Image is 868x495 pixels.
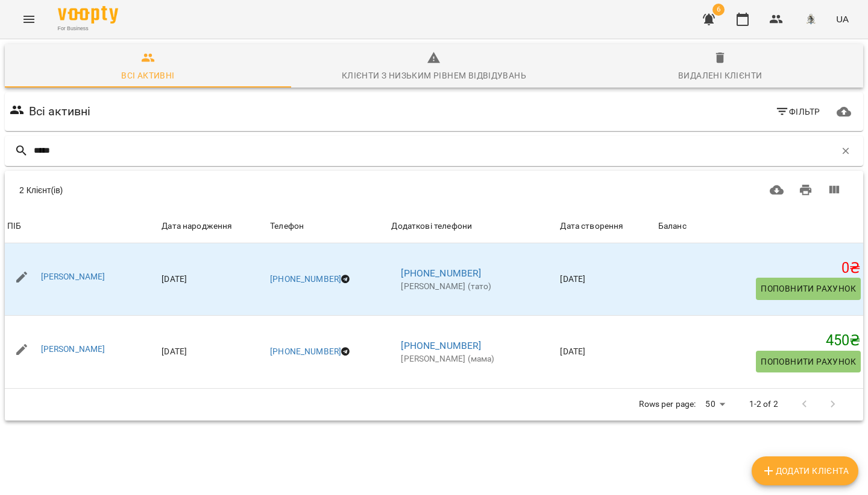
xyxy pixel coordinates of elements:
button: Menu [14,5,43,34]
div: Додаткові телефони [391,219,472,234]
h6: Всі активні [29,102,91,121]
button: Фільтр [770,101,825,123]
div: Sort [7,219,21,234]
div: Видалені клієнти [678,68,762,83]
td: [DATE] [558,243,655,316]
a: [PHONE_NUMBER] [401,340,481,351]
p: [PERSON_NAME] (тато) [401,281,546,293]
span: Дата створення [560,219,653,234]
button: Завантажити CSV [763,176,791,205]
div: Sort [162,219,232,234]
span: Баланс [658,219,861,234]
a: [PHONE_NUMBER] [401,267,481,279]
div: Телефон [270,219,304,234]
img: 8c829e5ebed639b137191ac75f1a07db.png [802,11,819,28]
button: UA [831,8,854,30]
a: [PERSON_NAME] [41,344,105,354]
p: [PERSON_NAME] (мама) [401,353,546,365]
h5: 0 ₴ [658,259,861,278]
div: Sort [658,219,687,234]
img: Voopty Logo [58,6,118,24]
h5: 450 ₴ [658,331,861,350]
p: 1-2 of 2 [749,398,778,410]
div: Table Toolbar [5,171,863,209]
div: Дата створення [560,219,623,234]
a: [PHONE_NUMBER] [270,346,341,356]
span: UA [836,13,849,25]
span: Поповнити рахунок [761,281,856,296]
button: Вигляд колонок [820,176,849,205]
div: Sort [391,219,472,234]
div: 50 [700,395,729,413]
span: Додати клієнта [761,464,849,478]
span: Фільтр [775,104,820,119]
button: Поповнити рахунок [756,351,861,372]
span: ПІБ [7,219,157,234]
td: [DATE] [159,316,268,388]
span: For Business [58,25,118,33]
button: Додати клієнта [752,456,858,485]
div: ПІБ [7,219,21,234]
button: Поповнити рахунок [756,278,861,299]
span: Додаткові телефони [391,219,555,234]
span: Поповнити рахунок [761,354,856,369]
p: Rows per page: [639,398,696,410]
a: [PHONE_NUMBER] [270,274,341,284]
div: Баланс [658,219,687,234]
div: Дата народження [162,219,232,234]
span: 6 [712,4,725,16]
span: Телефон [270,219,386,234]
div: Sort [560,219,623,234]
button: Друк [791,176,820,205]
div: Клієнти з низьким рівнем відвідувань [342,68,526,83]
td: [DATE] [558,316,655,388]
div: Sort [270,219,304,234]
td: [DATE] [159,243,268,316]
a: [PERSON_NAME] [41,272,105,281]
div: Всі активні [121,68,174,83]
div: 2 Клієнт(ів) [19,184,413,196]
span: Дата народження [162,219,265,234]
